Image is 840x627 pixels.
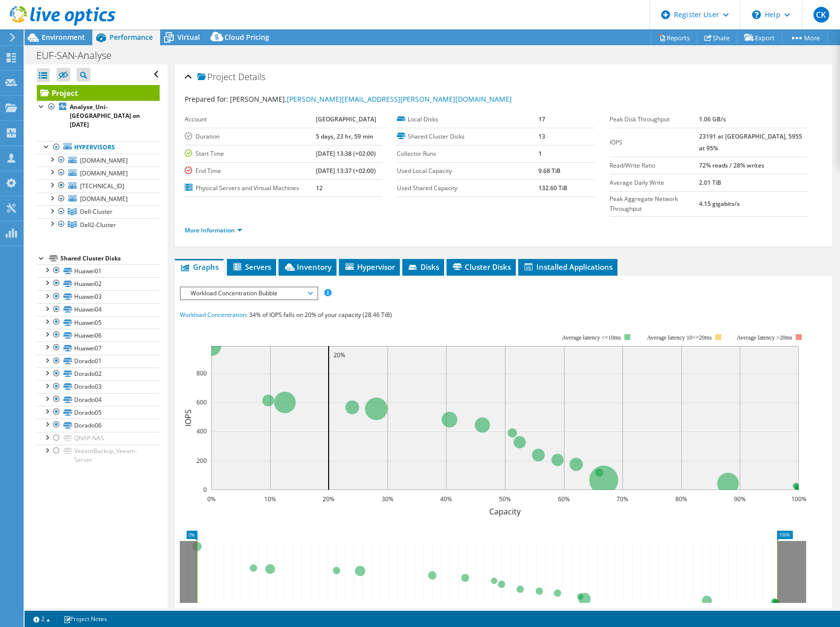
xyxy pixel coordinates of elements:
[37,141,160,154] a: Hypervisors
[37,432,160,445] a: QNAP-NAS
[752,10,761,19] svg: \n
[37,445,160,466] a: VeeamBackup_Veeam-Server
[538,132,545,141] b: 13
[523,262,613,272] span: Installed Applications
[440,495,452,503] text: 40%
[185,132,316,142] label: Duration
[177,32,200,42] span: Virtual
[736,334,792,341] text: Average latency >20ms
[37,303,160,316] a: Huawei04
[37,218,160,231] a: Dell2-Cluster
[37,179,160,192] a: [TECHNICAL_ID]
[37,85,160,101] a: Project
[397,132,538,142] label: Shared Cluster Disks
[489,506,521,517] text: Capacity
[80,182,124,190] span: [TECHNICAL_ID]
[699,199,740,208] b: 4.15 gigabits/s
[451,262,511,272] span: Cluster Disks
[813,7,829,23] span: CK
[610,114,699,124] label: Peak Disk Throughput
[791,495,806,503] text: 100%
[538,167,560,175] b: 9.68 TiB
[37,393,160,406] a: Dorado04
[323,495,335,503] text: 20%
[185,149,316,159] label: Start Time
[616,495,628,503] text: 70%
[196,456,207,465] text: 200
[185,183,316,193] label: Physical Servers and Virtual Machines
[80,221,116,229] span: Dell2-Cluster
[80,169,128,177] span: [DOMAIN_NAME]
[37,406,160,419] a: Dorado05
[538,115,545,123] b: 17
[264,495,276,503] text: 10%
[675,495,687,503] text: 80%
[610,194,699,214] label: Peak Aggregate Network Throughput
[407,262,439,272] span: Disks
[397,149,538,159] label: Collector Runs
[782,30,828,45] a: More
[316,149,376,158] b: [DATE] 13:38 (+02:00)
[42,32,85,42] span: Environment
[37,316,160,329] a: Huawei05
[397,183,538,193] label: Used Shared Capacity
[37,154,160,167] a: [DOMAIN_NAME]
[232,262,271,272] span: Servers
[180,311,248,319] span: Workload Concentration:
[110,32,153,42] span: Performance
[80,195,128,203] span: [DOMAIN_NAME]
[238,71,265,83] span: Details
[316,167,376,175] b: [DATE] 13:37 (+02:00)
[230,94,512,104] span: [PERSON_NAME],
[37,342,160,354] a: Huawei07
[70,103,140,129] b: Analyse_Uni-[GEOGRAPHIC_DATA] on [DATE]
[37,355,160,368] a: Dorado01
[185,94,228,104] label: Prepared for:
[207,495,215,503] text: 0%
[610,138,699,147] label: IOPS
[538,149,542,158] b: 1
[334,351,345,359] text: 20%
[697,30,737,45] a: Share
[37,264,160,277] a: Huawei01
[203,485,207,494] text: 0
[538,184,567,192] b: 132.60 TiB
[186,287,312,299] span: Workload Concentration Bubble
[37,101,160,131] a: Analyse_Uni-[GEOGRAPHIC_DATA] on [DATE]
[287,94,512,104] a: [PERSON_NAME][EMAIL_ADDRESS][PERSON_NAME][DOMAIN_NAME]
[180,262,219,272] span: Graphs
[397,114,538,124] label: Local Disks
[56,613,114,625] a: Project Notes
[196,398,207,406] text: 600
[37,329,160,342] a: Huawei06
[558,495,570,503] text: 60%
[650,30,698,45] a: Reports
[344,262,395,272] span: Hypervisor
[37,380,160,393] a: Dorado03
[562,334,621,341] tspan: Average latency <=10ms
[27,613,57,625] a: 2
[499,495,511,503] text: 50%
[224,32,269,42] span: Cloud Pricing
[197,72,236,82] span: Project
[397,166,538,176] label: Used Local Capacity
[32,50,127,61] h1: EUF-SAN-Analyse
[316,184,323,192] b: 12
[699,115,726,123] b: 1.06 GB/s
[185,166,316,176] label: End Time
[80,156,128,165] span: [DOMAIN_NAME]
[37,419,160,431] a: Dorado06
[37,205,160,218] a: Dell-Cluster
[37,167,160,179] a: [DOMAIN_NAME]
[185,226,242,234] a: More Information
[283,262,332,272] span: Inventory
[183,409,194,427] text: IOPS
[699,178,721,187] b: 2.01 TiB
[37,290,160,303] a: Huawei03
[699,161,764,170] b: 72% reads / 28% writes
[37,193,160,205] a: [DOMAIN_NAME]
[316,115,376,123] b: [GEOGRAPHIC_DATA]
[196,427,207,435] text: 400
[80,207,112,216] span: Dell-Cluster
[249,311,392,319] span: 34% of IOPS falls on 20% of your capacity (28.46 TiB)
